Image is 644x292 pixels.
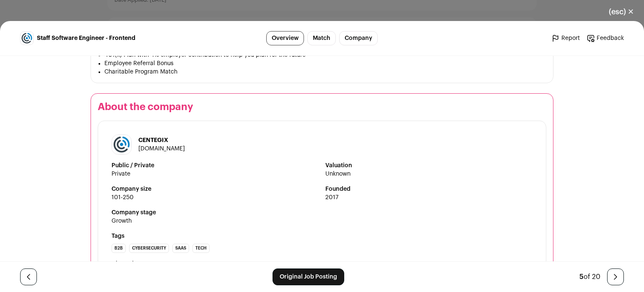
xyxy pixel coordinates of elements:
span: 5 [579,274,584,280]
a: [DOMAIN_NAME] [138,146,185,152]
h1: CENTEGIX [138,136,185,145]
span: 101-250 [112,193,319,202]
li: Cybersecurity [129,244,169,253]
span: 2017 [325,193,532,202]
li: Tech [192,244,210,253]
li: Charitable Program Match [104,68,546,76]
a: Overview [266,31,304,45]
a: Feedback [587,34,624,42]
img: 6f811cc1fe0eb0a29f095a73d17720587118e694d53349731a16fd9f4e27968c.jpg [21,32,33,45]
strong: Tags [112,232,532,240]
a: Company [339,31,378,45]
a: Match [307,31,336,45]
li: Employee Referral Bonus [104,59,546,68]
img: 6f811cc1fe0eb0a29f095a73d17720587118e694d53349731a16fd9f4e27968c.jpg [112,135,131,154]
li: SaaS [172,244,189,253]
div: About the company [112,260,532,268]
span: Unknown [325,170,532,178]
strong: Company size [112,185,319,193]
strong: Founded [325,185,532,193]
span: Private [112,170,319,178]
a: Report [551,34,580,42]
div: Growth [112,217,132,225]
li: B2B [112,244,126,253]
div: of 20 [579,272,600,282]
h2: About the company [98,100,546,114]
strong: Public / Private [112,161,319,170]
strong: Valuation [325,161,532,170]
button: Close modal [599,3,644,21]
strong: Company stage [112,208,532,217]
a: Original Job Posting [273,268,344,285]
span: Staff Software Engineer - Frontend [37,34,135,42]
